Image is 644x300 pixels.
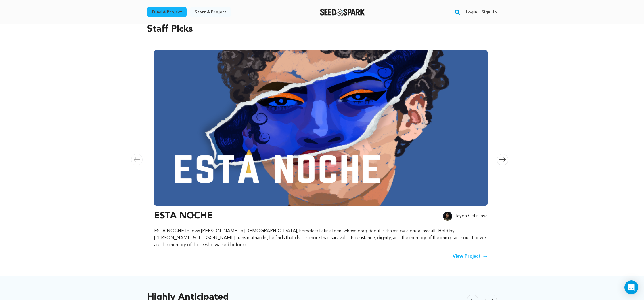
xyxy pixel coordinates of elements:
[455,213,488,220] p: Ilayda Cetinkaya
[154,209,213,223] h3: ESTA NOCHE
[320,9,365,16] img: Seed&Spark Logo Dark Mode
[190,7,231,17] a: Start a project
[624,280,638,294] div: Open Intercom Messenger
[147,22,497,36] h2: Staff Picks
[466,7,477,17] a: Login
[154,228,488,248] p: ESTA NOCHE follows [PERSON_NAME], a [DEMOGRAPHIC_DATA], homeless Latinx teen, whose drag debut is...
[147,7,187,17] a: Fund a project
[453,253,488,260] a: View Project
[482,7,497,17] a: Sign up
[443,212,452,221] img: 2560246e7f205256.jpg
[154,50,488,206] img: ESTA NOCHE image
[320,9,365,16] a: Seed&Spark Homepage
